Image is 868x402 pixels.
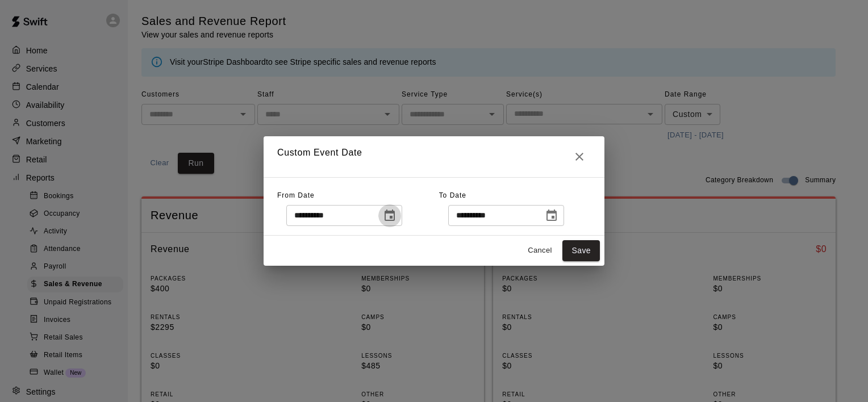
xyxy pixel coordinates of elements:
button: Cancel [521,242,558,259]
h2: Custom Event Date [264,136,604,177]
button: Save [562,240,600,261]
span: To Date [439,191,466,199]
span: From Date [277,191,315,199]
button: Close [568,145,591,168]
button: Choose date, selected date is Aug 7, 2025 [378,204,401,227]
button: Choose date, selected date is Aug 14, 2025 [540,204,563,227]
